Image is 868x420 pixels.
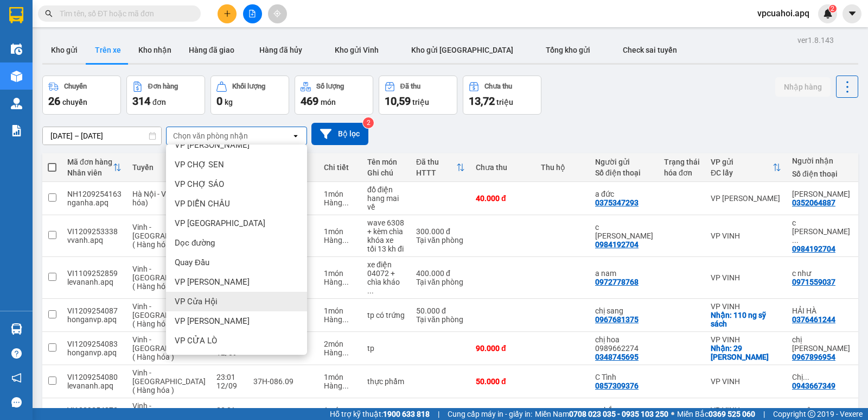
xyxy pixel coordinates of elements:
div: VP VINH [711,273,781,282]
input: Tìm tên, số ĐT hoặc mã đơn [60,8,188,20]
div: wave 6308 + kèm chìa khóa xe [367,218,405,245]
div: 90.000 đ [476,344,530,353]
div: 40.000 đ [476,194,530,203]
span: 469 [301,95,318,108]
div: hang mai về [367,194,405,211]
div: VP gửi [711,158,773,166]
div: 2 món [324,340,356,348]
span: Vinh - [GEOGRAPHIC_DATA] ( Hàng hóa ) [132,265,206,291]
div: Mã đơn hàng [67,158,113,166]
span: ... [342,198,349,207]
input: Select a date range. [43,127,161,145]
strong: 0369 525 060 [709,410,755,418]
div: 0352064887 [792,198,835,207]
div: Thu hộ [541,163,584,172]
span: ... [792,236,799,245]
span: Dọc đường [175,237,215,248]
span: plus [224,10,231,17]
button: Chuyến26chuyến [42,76,121,115]
div: Nhận: 110 ng sỹ sách [711,311,781,328]
span: search [45,10,53,17]
span: ... [342,278,349,286]
div: c quỳnh anh 0979526548 [792,218,850,245]
span: món [321,98,336,106]
svg: open [291,131,300,140]
div: a thắng [595,406,653,415]
div: levananh.apq [67,381,122,390]
div: C Tình [595,373,653,381]
sup: 2 [829,5,837,12]
span: Hà Nội - Vinh (Hàng hóa) [132,190,199,207]
div: 0984192704 [792,245,835,253]
div: LÊ THỊ TÁM [792,190,850,198]
span: ⚪️ [671,412,674,416]
button: Kho gửi [42,37,86,63]
span: vpcuahoi.apq [749,7,818,20]
div: HẢI HÀ [792,306,850,315]
div: vvanh.apq [67,236,122,245]
button: Bộ lọc [311,123,368,145]
div: chị sang [595,306,653,315]
div: Hàng thông thường [324,381,356,390]
div: Chọn văn phòng nhận [173,130,248,141]
span: VP CHỢ SEN [175,159,224,170]
span: 2 [831,5,834,12]
div: VI1209254073 [67,406,122,415]
div: 1 món [324,227,356,236]
span: file-add [248,10,256,17]
div: 1 món [324,373,356,381]
span: | [763,408,765,420]
div: Số lượng [316,83,344,90]
div: VI1209254080 [67,373,122,381]
img: warehouse-icon [11,43,22,55]
span: ... [367,286,374,295]
div: Số điện thoại [792,170,850,178]
span: VP [PERSON_NAME] [175,316,250,327]
div: a nam [595,269,653,278]
button: caret-down [843,4,861,23]
span: copyright [808,410,815,418]
div: Nhân viên [67,168,113,177]
div: 0972778768 [595,278,639,286]
span: kg [225,98,233,106]
th: Toggle SortBy [705,153,787,182]
div: 23:01 [216,406,242,415]
div: Đã thu [416,158,456,166]
div: Nhận: 29 ngô sỹ liên [711,344,781,361]
div: VI1109252859 [67,269,122,278]
span: Tổng kho gửi [546,46,590,54]
span: Kho gửi [GEOGRAPHIC_DATA] [411,46,513,54]
span: Kho gửi Vinh [335,46,379,54]
div: tp có trứng [367,311,405,319]
span: message [11,397,22,408]
span: ... [342,381,349,390]
div: 0348745695 [595,353,639,361]
span: | [438,408,439,420]
div: thực phẩm [367,377,405,386]
span: ... [342,348,349,357]
div: Người nhận [792,156,850,165]
button: Số lượng469món [295,76,373,115]
button: file-add [243,4,262,23]
span: chuyến [62,98,87,106]
span: Vinh - [GEOGRAPHIC_DATA] ( Hàng hóa ) [132,368,206,394]
div: 1 món [324,190,356,198]
div: honganvp.apq [67,315,122,324]
div: Hàng thông thường [324,348,356,357]
span: 314 [132,95,150,108]
img: warehouse-icon [11,323,22,335]
div: c như [792,269,850,278]
span: ... [342,236,349,245]
div: chị hương [792,335,850,353]
span: 10,59 [385,95,411,108]
button: Đã thu10,59 triệu [379,76,457,115]
div: c quỳnh anh [595,223,653,240]
div: honganvp.apq [67,348,122,357]
div: Chưa thu [476,163,530,172]
div: Chuyến [64,83,87,90]
span: triệu [412,98,429,106]
button: plus [218,4,237,23]
div: HTTT [416,168,456,177]
div: 300.000 đ [416,227,465,236]
div: 12/09 [216,381,242,390]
